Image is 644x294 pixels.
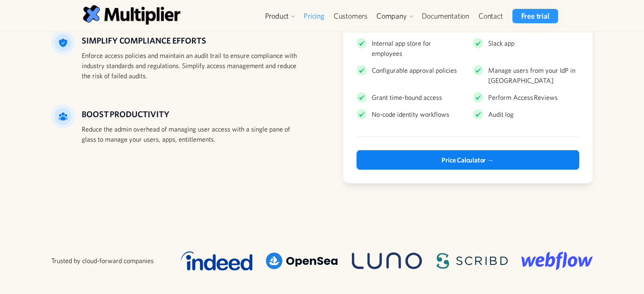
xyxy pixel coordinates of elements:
[372,65,457,75] div: Configurable approval policies
[474,9,508,23] a: Contact
[82,34,302,47] h5: Simplify compliance efforts
[82,124,302,144] div: Reduce the admin overhead of managing user access with a single pane of glass to manage your user...
[351,252,423,270] img: Company logo
[488,65,579,85] div: Manage users from your IdP in [GEOGRAPHIC_DATA]
[417,9,473,23] a: Documentation
[260,9,299,23] div: Product
[436,253,508,269] img: Company logo
[299,9,329,23] a: Pricing
[51,256,154,265] div: Trusted by cloud-forward companies
[372,9,417,23] div: Company
[372,38,463,58] div: Internal app store for employees
[357,150,579,170] a: Price Calculator →
[372,109,449,119] div: No-code identity workflows
[82,108,302,121] h5: BOOST PRODUCTIVITY
[376,11,407,21] div: Company
[265,11,289,21] div: Product
[488,109,514,119] div: Audit log
[82,50,302,81] div: Enforce access policies and maintain an audit trail to ensure compliance with industry standards ...
[512,9,558,23] a: Free trial
[488,92,558,102] div: Perform Access Reviews
[488,38,514,48] div: Slack app
[329,9,372,23] a: Customers
[266,253,337,269] img: Company logo
[181,251,252,270] img: Company logo
[521,252,593,270] img: Company logo
[442,155,493,165] div: Price Calculator →
[372,92,442,102] div: Grant time-bound access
